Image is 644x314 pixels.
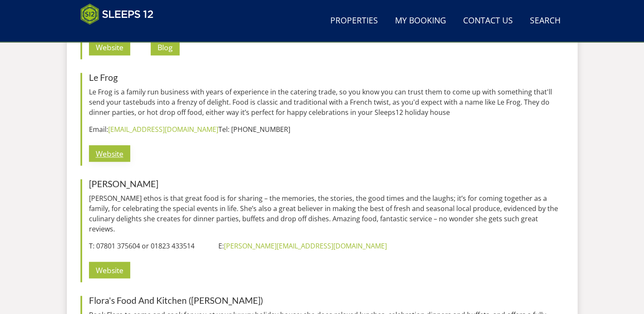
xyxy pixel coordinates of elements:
p: [PERSON_NAME] ethos is that great food is for sharing – the memories, the stories, the good times... [89,193,564,234]
a: My Booking [392,11,449,31]
h3: Le Frog [89,73,564,83]
p: Le Frog is a family run business with years of experience in the catering trade, so you know you ... [89,87,564,117]
a: Search [527,11,564,31]
a: Website [89,145,130,162]
img: Sleeps 12 [80,3,154,25]
h3: [PERSON_NAME] [89,179,564,189]
a: Website [89,262,130,278]
p: T: 07801 375604 or 01823 433514 E: [89,241,564,251]
a: [EMAIL_ADDRESS][DOMAIN_NAME] [108,125,218,134]
p: Email: Tel: [PHONE_NUMBER] [89,124,564,134]
a: Properties [327,11,381,31]
a: Website [89,39,130,55]
a: Blog [151,39,180,55]
h3: Flora's Food And Kitchen ([PERSON_NAME]) [89,296,564,305]
a: Contact Us [460,11,516,31]
a: [PERSON_NAME][EMAIL_ADDRESS][DOMAIN_NAME] [224,241,387,251]
iframe: Customer reviews powered by Trustpilot [76,30,166,37]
